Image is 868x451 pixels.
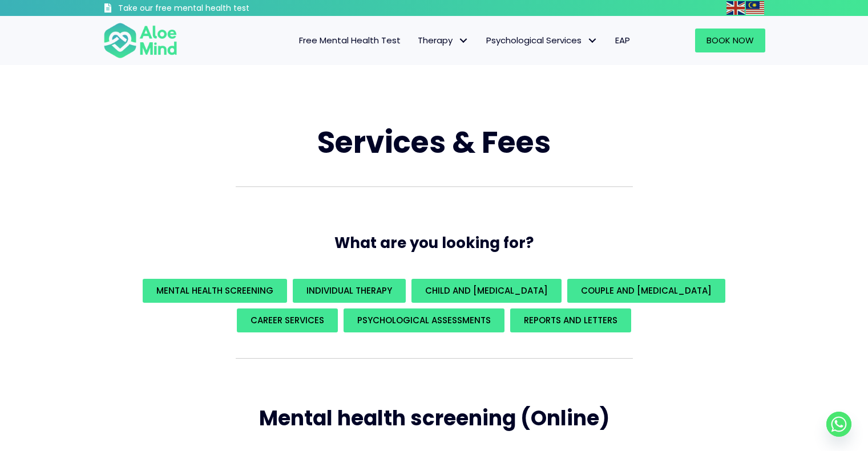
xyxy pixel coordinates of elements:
[143,279,287,303] a: Mental Health Screening
[478,29,607,52] a: Psychological ServicesPsychological Services: submenu
[192,29,639,52] nav: Menu
[418,34,469,46] span: Therapy
[615,34,630,46] span: EAP
[118,3,310,14] h3: Take our free mental health test
[510,308,631,332] a: REPORTS AND LETTERS
[607,29,639,52] a: EAP
[826,412,851,437] a: Whatsapp
[293,279,406,303] a: Individual Therapy
[103,3,310,16] a: Take our free mental health test
[746,1,764,15] img: ms
[259,404,609,433] span: Mental health screening (Online)
[409,29,478,52] a: TherapyTherapy: submenu
[746,1,765,14] a: Malay
[103,276,765,335] div: What are you looking for?
[299,34,401,46] span: Free Mental Health Test
[411,279,562,303] a: Child and [MEDICAL_DATA]
[726,1,745,15] img: en
[357,314,491,326] span: Psychological assessments
[726,1,746,14] a: English
[584,32,601,49] span: Psychological Services: submenu
[486,34,598,46] span: Psychological Services
[237,308,338,332] a: Career Services
[334,233,534,253] span: What are you looking for?
[425,285,548,296] span: Child and [MEDICAL_DATA]
[695,29,765,52] a: Book Now
[156,285,273,296] span: Mental Health Screening
[103,22,177,59] img: Aloe mind Logo
[306,285,392,296] span: Individual Therapy
[344,308,504,332] a: Psychological assessments
[317,121,551,163] span: Services & Fees
[581,285,712,296] span: Couple and [MEDICAL_DATA]
[706,34,754,46] span: Book Now
[524,314,617,326] span: REPORTS AND LETTERS
[567,279,725,303] a: Couple and [MEDICAL_DATA]
[455,32,472,49] span: Therapy: submenu
[290,29,409,52] a: Free Mental Health Test
[251,314,324,326] span: Career Services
